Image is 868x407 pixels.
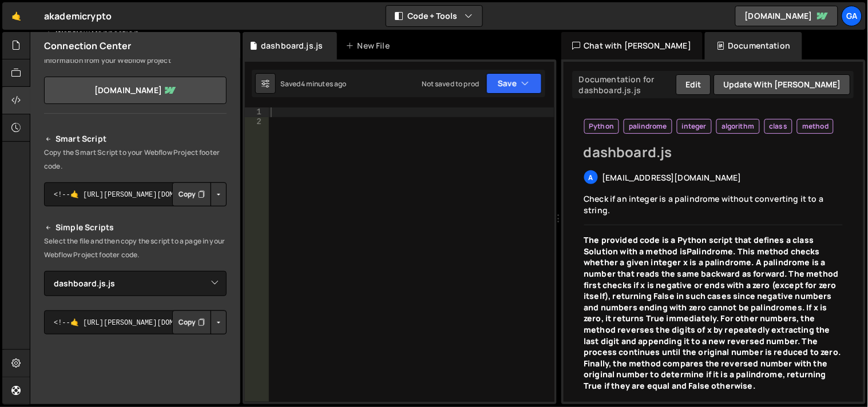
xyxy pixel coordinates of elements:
[629,122,667,131] span: palindrome
[842,6,862,26] a: ga
[722,122,754,131] span: algorithm
[676,74,711,95] button: Edit
[245,117,269,127] div: 2
[770,122,788,131] span: class
[584,193,824,216] span: Check if an integer is a palindrome without converting it to a string.
[588,173,593,182] span: a
[386,6,482,26] button: Code + Tools
[261,40,323,51] div: dashboard.js.js
[44,39,132,52] h2: Connection Center
[346,40,394,51] div: New File
[486,73,542,94] button: Save
[714,74,851,95] button: Update with [PERSON_NAME]
[422,79,479,89] div: Not saved to prod
[584,143,843,161] h2: dashboard.js
[561,32,703,59] div: Chat with [PERSON_NAME]
[603,172,742,183] span: [EMAIL_ADDRESS][DOMAIN_NAME]
[44,310,227,334] textarea: <!--🤙 [URL][PERSON_NAME][DOMAIN_NAME]> <script>document.addEventListener("DOMContentLoaded", func...
[44,9,112,23] div: akademicrypto
[172,182,227,206] div: Button group with nested dropdown
[705,32,802,59] div: Documentation
[172,310,227,334] div: Button group with nested dropdown
[172,310,211,334] button: Copy
[44,221,227,234] h2: Simple Scripts
[44,182,227,206] textarea: <!--🤙 [URL][PERSON_NAME][DOMAIN_NAME]> <script>document.addEventListener("DOMContentLoaded", func...
[280,79,347,89] div: Saved
[172,182,211,206] button: Copy
[44,132,227,146] h2: Smart Script
[584,234,841,391] strong: The provided code is a Python script that defines a class Solution with a method isPalindrome. Th...
[301,79,347,89] div: 4 minutes ago
[44,234,227,262] p: Select the file and then copy the script to a page in your Webflow Project footer code.
[576,74,677,95] div: Documentation for dashboard.js.js
[802,122,829,131] span: method
[44,77,227,104] a: [DOMAIN_NAME]
[735,6,838,26] a: [DOMAIN_NAME]
[245,107,269,117] div: 1
[682,122,707,131] span: integer
[44,146,227,173] p: Copy the Smart Script to your Webflow Project footer code.
[2,2,30,30] a: 🤙
[589,122,615,131] span: Python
